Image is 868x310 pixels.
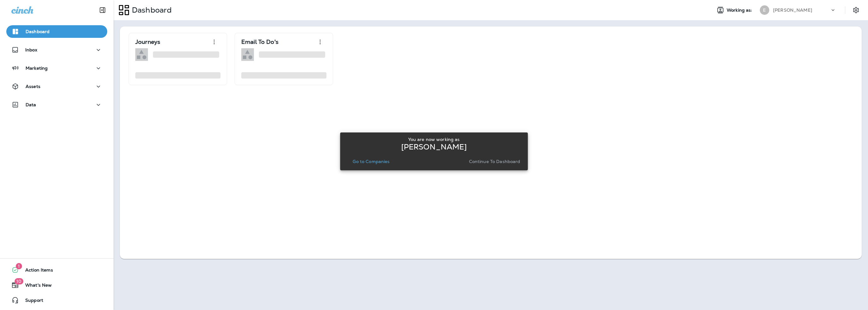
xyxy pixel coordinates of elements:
span: Working as: [727,8,754,13]
button: 10What's New [6,279,107,291]
p: Inbox [25,47,37,52]
p: You are now working as [408,137,460,142]
button: Data [6,98,107,111]
button: Assets [6,80,107,93]
span: 1 [16,263,22,269]
span: What's New [19,283,52,290]
button: Dashboard [6,25,107,38]
button: 1Action Items [6,264,107,276]
button: Continue to Dashboard [466,157,523,166]
p: [PERSON_NAME] [773,8,812,13]
p: Journeys [135,39,160,45]
p: Dashboard [26,29,50,34]
button: Support [6,294,107,307]
span: Action Items [19,267,53,275]
div: E [760,5,769,15]
button: Settings [850,4,862,16]
span: 10 [15,278,23,284]
button: Go to Companies [350,157,392,166]
p: Assets [26,84,40,89]
p: Email To Do's [241,39,279,45]
p: Dashboard [129,5,172,15]
p: Data [26,102,36,107]
p: Continue to Dashboard [469,159,520,164]
button: Inbox [6,44,107,56]
p: Marketing [26,66,48,71]
button: Marketing [6,62,107,74]
button: Collapse Sidebar [94,4,111,16]
p: [PERSON_NAME] [401,144,467,149]
p: Go to Companies [353,159,390,164]
span: Support [19,298,43,305]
